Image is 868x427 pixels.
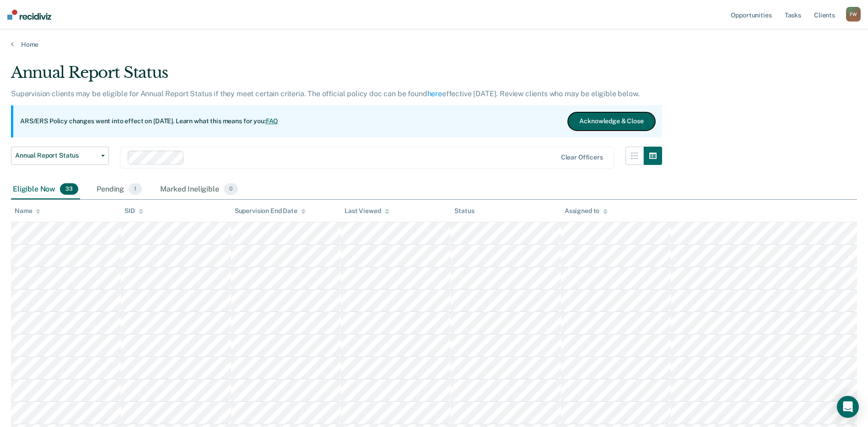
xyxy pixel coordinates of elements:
p: Supervision clients may be eligible for Annual Report Status if they meet certain criteria. The o... [11,89,639,98]
img: Recidiviz [7,10,51,20]
div: Annual Report Status [11,63,662,89]
div: SID [124,207,143,215]
p: ARS/ERS Policy changes went into effect on [DATE]. Learn what this means for you: [20,117,278,126]
button: Acknowledge & Close [568,112,655,131]
div: F W [846,7,861,22]
div: Supervision End Date [235,207,306,215]
div: Name [15,207,40,215]
div: Assigned to [565,207,608,215]
a: here [427,89,442,98]
div: Marked Ineligible0 [158,180,240,200]
span: Annual Report Status [15,152,97,159]
span: 1 [129,183,142,195]
span: 0 [224,183,238,195]
a: FAQ [266,117,279,125]
span: 33 [60,183,78,195]
div: Eligible Now33 [11,180,80,200]
div: Open Intercom Messenger [837,396,859,418]
div: Last Viewed [345,207,389,215]
a: Home [11,40,857,49]
div: Status [454,207,474,215]
button: FW [846,7,861,22]
button: Annual Report Status [11,147,109,165]
div: Pending1 [95,180,144,200]
div: Clear officers [561,153,603,161]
